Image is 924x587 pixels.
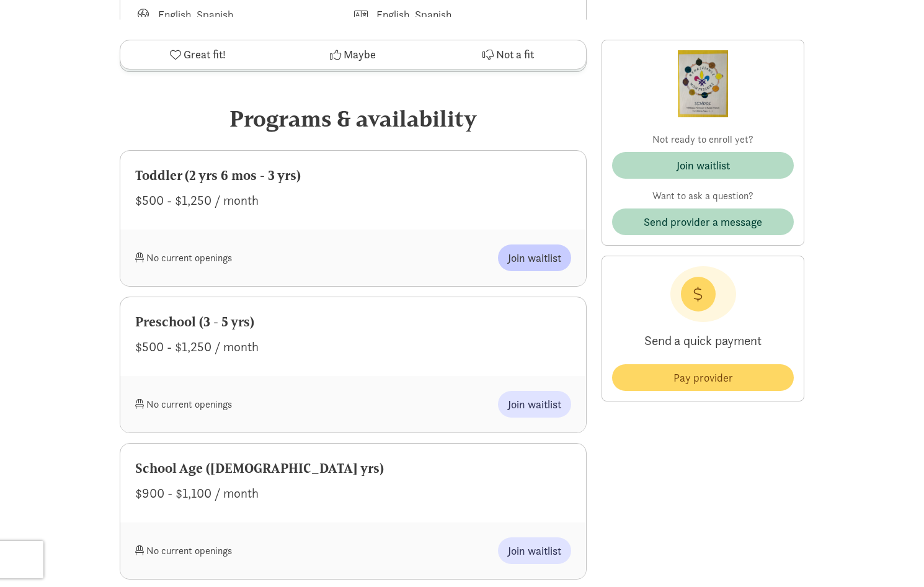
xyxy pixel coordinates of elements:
[184,47,226,63] span: Great fit!
[135,483,571,503] div: $900 - $1,100 / month
[135,33,353,62] div: License number
[344,47,376,63] span: Maybe
[677,157,730,174] div: Join waitlist
[496,47,534,63] span: Not a fit
[644,213,762,230] span: Send provider a message
[431,40,586,69] button: Not a fit
[120,102,587,135] div: Programs & availability
[376,6,451,23] div: English, Spanish
[135,166,571,186] div: Toddler (2 yrs 6 mos - 3 yrs)
[135,190,571,210] div: $500 - $1,250 / month
[158,6,233,23] div: English, Spanish
[158,34,215,48] a: MT License:
[612,152,794,179] button: Join waitlist
[612,208,794,235] button: Send provider a message
[612,322,794,359] p: Send a quick payment
[135,337,571,357] div: $500 - $1,250 / month
[612,132,794,147] p: Not ready to enroll yet?
[498,391,571,418] button: Join waitlist
[508,249,561,266] span: Join waitlist
[275,40,430,69] button: Maybe
[498,244,571,271] button: Join waitlist
[135,391,353,418] div: No current openings
[508,542,561,559] span: Join waitlist
[678,50,728,117] img: Provider logo
[158,33,281,62] div: #PV82959
[120,40,275,69] button: Great fit!
[135,6,353,23] div: Languages taught
[498,537,571,564] button: Join waitlist
[135,537,353,564] div: No current openings
[353,6,572,23] div: Languages spoken
[135,244,353,271] div: No current openings
[673,369,733,386] span: Pay provider
[612,189,794,204] p: Want to ask a question?
[135,459,571,478] div: School Age ([DEMOGRAPHIC_DATA] yrs)
[135,312,571,332] div: Preschool (3 - 5 yrs)
[508,396,561,413] span: Join waitlist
